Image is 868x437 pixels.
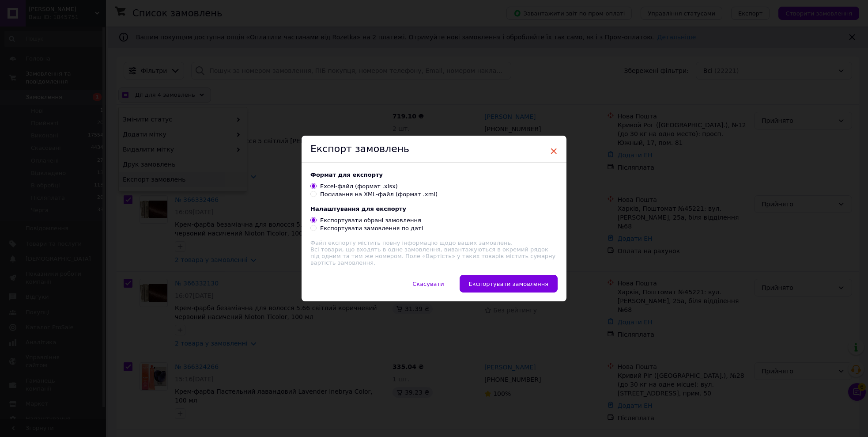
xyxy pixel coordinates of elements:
div: Експортувати обрані замовлення [320,217,421,224]
button: Експортувати замовлення [460,275,558,293]
div: Налаштування для експорту [310,205,558,212]
div: Файл експорту містить повну інформацію щодо ваших замовлень. [310,239,558,246]
div: Формат для експорту [310,171,558,178]
span: Скасувати [412,281,444,287]
div: Посилання на XML-файл (формат .xml) [320,190,438,198]
div: Експорт замовлень [302,136,566,163]
div: Excel-файл (формат .xlsx) [320,182,398,190]
span: Експортувати замовлення [469,281,548,287]
div: Експортувати замовлення по даті [320,224,423,232]
span: × [550,144,558,159]
button: Скасувати [403,275,453,293]
div: Всі товари, що входять в одне замовлення, вивантажуються в окремий рядок під одним та тим же номе... [310,239,558,266]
